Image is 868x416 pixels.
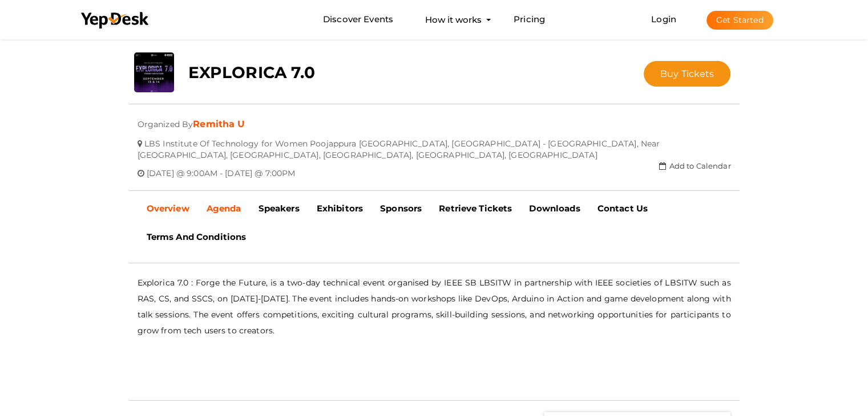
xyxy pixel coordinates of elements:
button: How it works [422,9,485,30]
a: Overview [138,194,198,223]
b: Contact Us [597,203,648,214]
a: Login [651,14,676,25]
a: Add to Calendar [659,161,730,170]
a: Exhibitors [308,194,372,223]
b: Exhibitors [317,203,363,214]
b: Overview [147,203,189,214]
span: [DATE] @ 9:00AM - [DATE] @ 7:00PM [147,160,296,178]
a: Sponsors [372,194,430,223]
a: Discover Events [323,9,393,30]
a: Speakers [249,194,308,223]
b: Downloads [529,203,580,214]
a: Pricing [514,9,545,30]
img: DWJQ7IGG_small.jpeg [134,52,174,92]
a: Remitha U [193,119,245,129]
span: Organized By [138,111,193,129]
button: Buy Tickets [644,61,731,87]
a: Downloads [520,194,588,223]
button: Get Started [706,11,773,30]
a: Contact Us [589,194,656,223]
a: Agenda [198,194,250,223]
span: Buy Tickets [660,68,714,79]
b: EXPLORICA 7.0 [188,63,316,82]
span: LBS Institute Of Technology for Women Poojappura [GEOGRAPHIC_DATA], [GEOGRAPHIC_DATA] - [GEOGRAPH... [138,130,660,160]
b: Retrieve Tickets [439,203,512,214]
b: Sponsors [380,203,422,214]
b: Agenda [207,203,241,214]
b: Terms And Conditions [147,231,247,242]
a: Terms And Conditions [138,223,255,251]
p: Explorica 7.0 : Forge the Future, is a two-day technical event organised by IEEE SB LBSITW in par... [138,275,731,338]
b: Speakers [258,203,299,214]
